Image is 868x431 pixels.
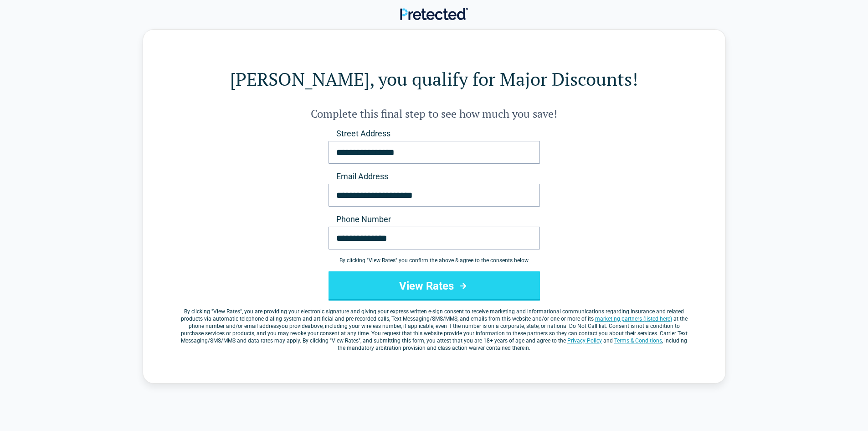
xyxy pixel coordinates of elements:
span: View Rates [213,308,240,315]
a: marketing partners (listed here) [595,316,672,322]
h2: Complete this final step to see how much you save! [180,106,689,121]
label: By clicking " ", you are providing your electronic signature and giving your express written e-si... [180,308,689,352]
button: View Rates [329,271,540,301]
label: Email Address [329,171,540,182]
a: Terms & Conditions [614,338,662,344]
div: By clicking " View Rates " you confirm the above & agree to the consents below [329,257,540,264]
h1: [PERSON_NAME], you qualify for Major Discounts! [180,66,689,92]
a: Privacy Policy [567,338,602,344]
label: Street Address [329,128,540,139]
label: Phone Number [329,214,540,225]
